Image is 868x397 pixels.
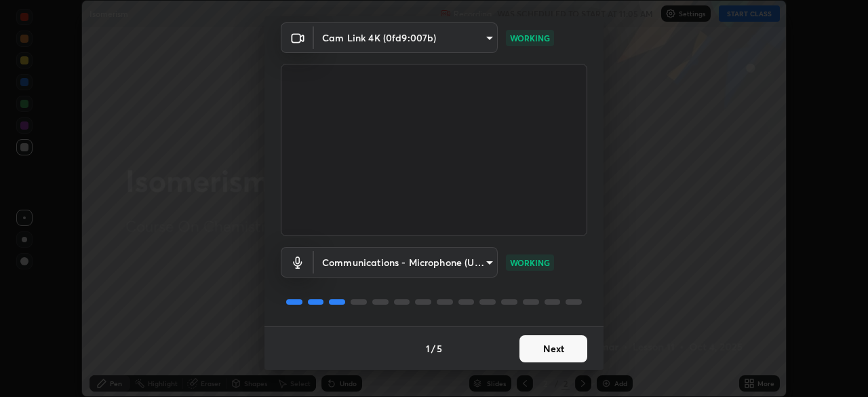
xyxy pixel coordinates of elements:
h4: 5 [437,341,442,356]
h4: / [431,341,435,356]
p: WORKING [510,32,550,44]
div: Cam Link 4K (0fd9:007b) [314,247,498,278]
h4: 1 [426,341,430,356]
button: Next [519,335,587,362]
div: Cam Link 4K (0fd9:007b) [314,22,498,53]
p: WORKING [510,257,550,269]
